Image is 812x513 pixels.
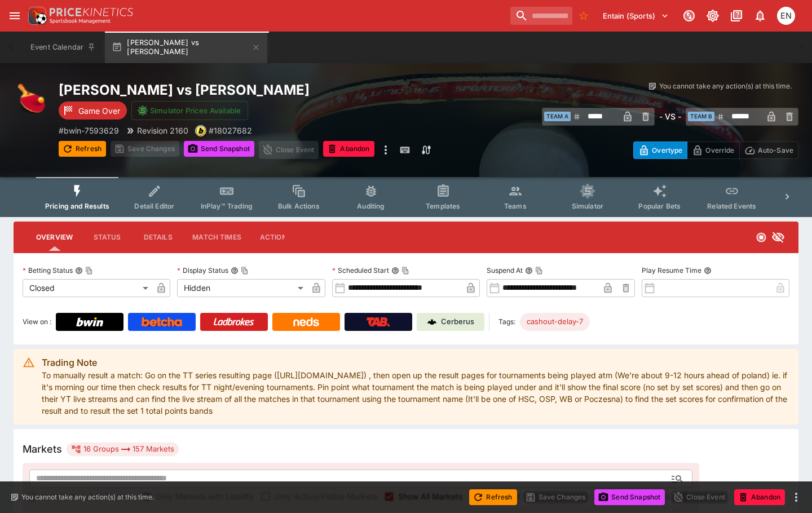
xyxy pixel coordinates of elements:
button: Event Calendar [24,32,103,63]
button: Copy To Clipboard [401,267,409,275]
span: Auditing [357,202,385,210]
button: Refresh [59,141,106,157]
button: open drawer [5,6,25,26]
p: Suspend At [487,266,523,275]
p: Auto-Save [758,144,793,156]
div: Eamon Nunn [777,7,795,25]
p: Display Status [177,266,228,275]
button: Abandon [734,489,785,505]
div: Start From [633,141,798,159]
label: View on : [23,313,51,331]
span: Mark an event as closed and abandoned. [323,143,374,154]
div: Closed [23,279,152,297]
label: Tags: [498,313,515,331]
p: Revision 2160 [137,125,188,136]
button: Send Snapshot [184,141,254,157]
img: PriceKinetics Logo [25,5,47,27]
button: Actions [250,224,301,251]
button: Send Snapshot [594,489,665,505]
img: TabNZ [367,317,390,326]
p: Cerberus [441,316,474,328]
button: Eamon Nunn [774,3,798,28]
span: Team B [688,112,714,121]
span: Pricing and Results [45,202,109,210]
img: Betcha [142,317,182,326]
span: Detail Editor [134,202,174,210]
button: Status [82,224,133,251]
p: Override [705,144,734,156]
svg: Hidden [771,231,785,244]
button: Scheduled StartCopy To Clipboard [391,267,399,275]
p: Copy To Clipboard [59,125,119,136]
img: Neds [293,317,319,326]
button: Refresh [469,489,517,505]
button: more [789,490,803,504]
p: Play Resume Time [642,266,701,275]
div: Hidden [177,279,307,297]
h6: - VS - [659,110,681,122]
button: Select Tenant [596,7,676,25]
img: PriceKinetics [50,8,133,16]
div: Event type filters [36,177,776,217]
div: To manually result a match: Go on the TT series resulting page ([URL][DOMAIN_NAME]) , then open u... [42,352,789,421]
button: Notifications [750,6,770,26]
button: Copy To Clipboard [85,267,93,275]
button: Auto-Save [739,141,798,159]
p: You cannot take any action(s) at this time. [659,81,792,91]
span: Team A [544,112,571,121]
p: Overtype [652,144,682,156]
div: Betting Target: cerberus [520,313,590,331]
img: table_tennis.png [14,81,50,117]
img: bwin.png [196,126,206,136]
a: Cerberus [417,313,484,331]
p: Game Over [78,105,120,117]
h5: Markets [23,443,62,455]
button: Match Times [183,224,250,251]
p: Betting Status [23,266,73,275]
img: Sportsbook Management [50,19,111,24]
span: Bulk Actions [278,202,320,210]
p: Copy To Clipboard [209,125,252,136]
button: Simulator Prices Available [131,101,248,120]
span: InPlay™ Trading [201,202,253,210]
p: Scheduled Start [332,266,389,275]
button: Overtype [633,141,687,159]
svg: Closed [756,232,767,243]
button: Overview [27,224,82,251]
span: Simulator [572,202,603,210]
button: more [379,141,392,159]
button: Connected to PK [679,6,699,26]
button: Play Resume Time [704,267,712,275]
button: Suspend AtCopy To Clipboard [525,267,533,275]
h2: Copy To Clipboard [59,81,490,99]
div: Trading Note [42,356,789,369]
span: cashout-delay-7 [520,316,590,328]
input: search [510,7,572,25]
button: No Bookmarks [575,7,593,25]
button: Copy To Clipboard [535,267,543,275]
img: Cerberus [427,317,436,326]
button: Betting StatusCopy To Clipboard [75,267,83,275]
span: Related Events [707,202,756,210]
button: [PERSON_NAME] vs [PERSON_NAME] [105,32,267,63]
button: Copy To Clipboard [241,267,249,275]
button: Details [133,224,183,251]
img: Ladbrokes [213,317,254,326]
div: bwin [195,125,206,136]
img: Bwin [76,317,103,326]
span: Teams [504,202,527,210]
button: Abandon [323,141,374,157]
button: Toggle light/dark mode [703,6,723,26]
div: 16 Groups 157 Markets [71,443,174,456]
button: Open [667,468,687,489]
button: Documentation [726,6,747,26]
p: You cannot take any action(s) at this time. [21,492,154,502]
span: Mark an event as closed and abandoned. [734,490,785,502]
span: Popular Bets [638,202,681,210]
span: Templates [426,202,460,210]
button: Override [687,141,739,159]
button: Display StatusCopy To Clipboard [231,267,239,275]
